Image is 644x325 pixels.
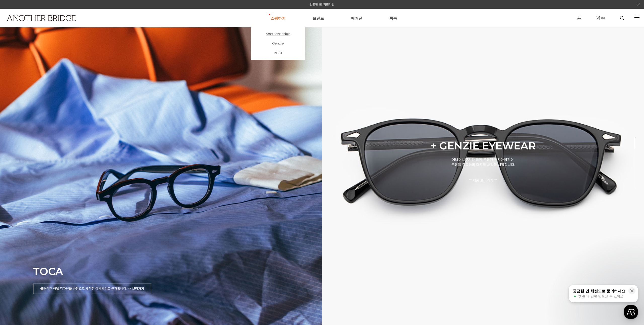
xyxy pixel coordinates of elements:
img: cart [596,16,600,20]
a: 홈 [2,159,33,172]
a: 쇼핑하기 [270,9,286,27]
a: 매거진 [351,9,362,27]
a: 설정 [65,159,97,172]
a: 룩북 [389,9,397,27]
img: search [620,16,624,20]
span: 홈 [16,167,19,171]
p: + GENZIE EYEWEAR [391,139,575,152]
p: 어나더브릿지와 함께 운영된 겐지아이웨어. 운영을 종료하며 마지막 세일을 시작합니다. ** 제품 보러가기 ** [391,154,575,186]
span: 설정 [78,167,84,171]
a: AnotherBridge [251,29,305,38]
p: TOCA [33,265,151,278]
span: (0) [600,16,605,20]
a: BEST [251,48,305,58]
a: logo [3,15,99,33]
a: 대화 [33,159,65,172]
p: 클래식한 아넬 디자인을 바탕으로 제작된 아세테이트 안경입니다. >> 보러가기 [33,284,151,294]
a: 간편한 1초 회원가입 [310,3,334,6]
img: cart [577,16,581,20]
img: logo [7,15,76,21]
a: (0) [596,16,605,20]
a: 브랜드 [313,9,324,27]
span: 대화 [46,167,52,171]
a: Genzie [251,38,305,48]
